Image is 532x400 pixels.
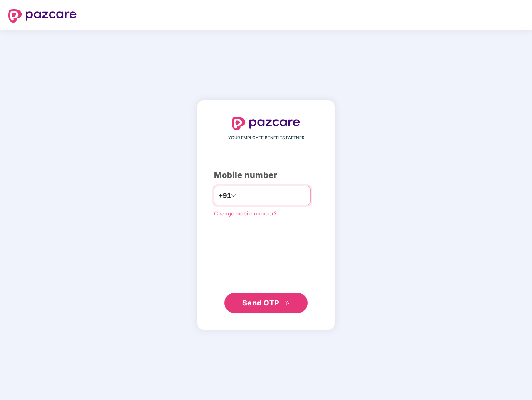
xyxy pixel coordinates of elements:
span: double-right [285,301,290,306]
span: down [231,193,236,198]
button: Send OTPdouble-right [224,293,308,313]
span: Send OTP [242,298,279,307]
div: Mobile number [214,169,318,182]
a: Change mobile number? [214,210,277,217]
span: YOUR EMPLOYEE BENEFITS PARTNER [228,135,304,141]
img: logo [8,9,77,22]
span: +91 [219,190,231,201]
img: logo [232,117,300,130]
